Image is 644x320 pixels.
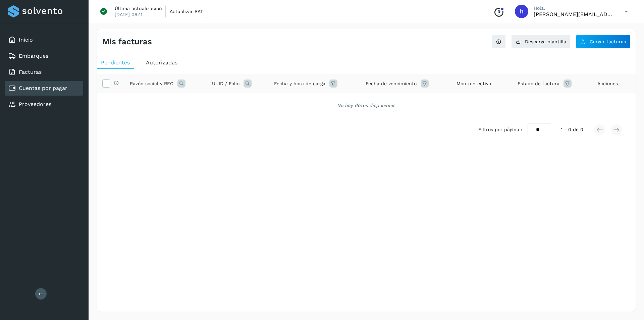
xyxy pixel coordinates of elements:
span: Autorizadas [146,59,177,66]
div: Proveedores [5,97,83,112]
a: Embarques [19,53,48,59]
div: Inicio [5,33,83,47]
span: Filtros por página : [478,126,522,133]
button: Actualizar SAT [165,5,207,18]
span: Fecha y hora de carga [274,80,325,87]
div: Facturas [5,65,83,79]
p: [DATE] 09:11 [115,11,142,17]
a: Cuentas por pagar [19,85,67,91]
p: Hola, [534,5,614,11]
button: Cargar facturas [576,35,630,49]
span: Acciones [597,80,618,87]
div: Cuentas por pagar [5,81,83,96]
a: Proveedores [19,101,51,107]
span: Monto efectivo [457,80,491,87]
span: Descarga plantilla [525,39,566,44]
p: Última actualización [115,5,162,11]
div: Embarques [5,49,83,63]
span: Pendientes [101,59,130,66]
span: Actualizar SAT [170,9,203,14]
a: Facturas [19,69,42,75]
p: horacio@etv1.com.mx [534,11,614,17]
span: Cargar facturas [590,39,626,44]
h4: Mis facturas [102,37,152,47]
span: 1 - 0 de 0 [561,126,583,133]
span: Estado de factura [518,80,559,87]
button: Descarga plantilla [511,35,571,49]
span: UUID / Folio [212,80,239,87]
div: No hay datos disponibles [106,102,627,109]
a: Inicio [19,37,33,43]
span: Fecha de vencimiento [366,80,417,87]
span: Razón social y RFC [130,80,173,87]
